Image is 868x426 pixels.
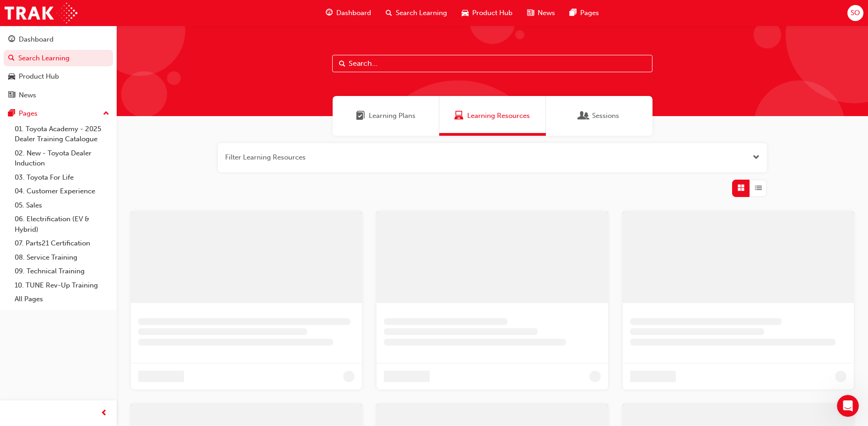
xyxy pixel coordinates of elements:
[527,7,534,19] span: news-icon
[5,3,77,23] img: Trak
[8,91,15,100] span: news-icon
[579,111,588,121] span: Sessions
[378,4,454,22] a: search-iconSearch Learning
[4,68,113,85] a: Product Hub
[19,34,54,45] div: Dashboard
[454,4,520,22] a: car-iconProduct Hub
[103,108,109,120] span: up-icon
[19,71,59,82] div: Product Hub
[326,7,333,19] span: guage-icon
[101,408,108,419] span: prev-icon
[4,31,113,48] a: Dashboard
[592,111,619,121] span: Sessions
[454,111,464,121] span: Learning Resources
[4,50,113,67] a: Search Learning
[4,105,113,122] button: Pages
[738,183,744,193] span: Grid
[570,7,577,19] span: pages-icon
[11,250,113,265] a: 08. Service Training
[462,7,469,19] span: car-icon
[847,5,863,21] button: SO
[333,96,439,136] a: Learning PlansLearning Plans
[8,54,15,63] span: search-icon
[11,278,113,293] a: 10. TUNE Rev-Up Training
[396,8,447,18] span: Search Learning
[339,59,345,69] span: Search
[8,110,15,118] span: pages-icon
[356,111,365,121] span: Learning Plans
[753,152,760,163] button: Open the filter
[336,8,371,18] span: Dashboard
[755,183,762,193] span: List
[11,292,113,306] a: All Pages
[19,90,36,101] div: News
[562,4,606,22] a: pages-iconPages
[369,111,415,121] span: Learning Plans
[332,55,652,72] input: Search...
[11,170,113,185] a: 03. Toyota For Life
[11,198,113,213] a: 05. Sales
[11,184,113,198] a: 04. Customer Experience
[851,8,860,18] span: SO
[386,7,392,19] span: search-icon
[439,96,546,136] a: Learning ResourcesLearning Resources
[538,8,555,18] span: News
[4,29,113,105] button: DashboardSearch LearningProduct HubNews
[472,8,512,18] span: Product Hub
[546,96,652,136] a: SessionsSessions
[8,73,15,81] span: car-icon
[8,36,15,44] span: guage-icon
[318,4,378,22] a: guage-iconDashboard
[580,8,599,18] span: Pages
[11,264,113,278] a: 09. Technical Training
[11,212,113,236] a: 06. Electrification (EV & Hybrid)
[11,122,113,146] a: 01. Toyota Academy - 2025 Dealer Training Catalogue
[520,4,562,22] a: news-iconNews
[467,111,530,121] span: Learning Resources
[837,395,859,417] iframe: Intercom live chat
[4,87,113,104] a: News
[19,108,38,119] div: Pages
[11,146,113,170] a: 02. New - Toyota Dealer Induction
[11,236,113,250] a: 07. Parts21 Certification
